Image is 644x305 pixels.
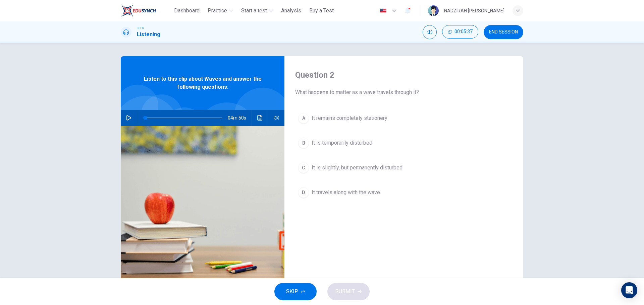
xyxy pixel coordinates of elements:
div: B [298,138,309,148]
span: Buy a Test [309,7,334,15]
div: Open Intercom Messenger [621,282,637,298]
button: Start a test [238,5,276,17]
h4: Question 2 [295,70,513,80]
a: ELTC logo [121,4,171,17]
span: 04m 50s [228,110,252,126]
span: SKIP [286,287,298,296]
button: 00:05:37 [442,25,478,39]
div: NADZIRAH [PERSON_NAME] [444,7,504,15]
img: en [379,8,387,13]
span: Analysis [281,7,301,15]
button: CIt is slightly, but permanently disturbed [295,159,513,176]
button: Analysis [278,5,304,17]
button: SKIP [274,283,317,300]
img: ELTC logo [121,4,156,17]
button: END SESSION [484,25,523,39]
span: Practice [208,7,227,15]
span: Listen to this clip about Waves and answer the following questions: [143,75,263,91]
span: END SESSION [489,29,518,35]
span: It is temporarily disturbed [312,139,372,147]
button: AIt remains completely stationery [295,110,513,127]
div: A [298,113,309,124]
button: Buy a Test [307,5,336,17]
button: Dashboard [171,5,202,17]
span: Dashboard [174,7,200,15]
button: Practice [205,5,236,17]
div: C [298,162,309,173]
div: D [298,187,309,198]
h1: Listening [137,30,160,39]
button: DIt travels along with the wave [295,184,513,201]
button: Click to see the audio transcription [255,110,265,126]
span: It is slightly, but permanently disturbed [312,164,402,172]
span: Start a test [241,7,267,15]
span: It travels along with the wave [312,188,380,197]
img: Listen to this clip about Waves and answer the following questions: [121,126,284,289]
img: Profile picture [428,5,439,16]
span: CEFR [137,26,144,30]
button: BIt is temporarily disturbed [295,135,513,151]
span: It remains completely stationery [312,114,387,122]
span: What happens to matter as a wave travels through it? [295,88,513,96]
div: Mute [423,25,437,39]
span: 00:05:37 [454,29,473,34]
div: Hide [442,25,478,39]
